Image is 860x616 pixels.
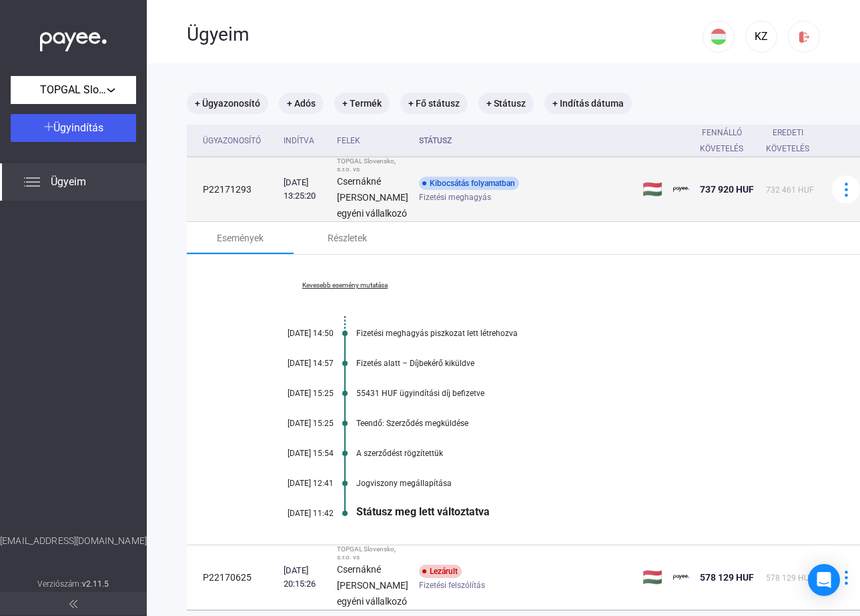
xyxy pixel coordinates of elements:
[203,133,273,149] div: Ügyazonosító
[766,125,809,157] div: Eredeti követelés
[673,181,689,197] img: payee-logo
[797,30,811,44] img: logout-red
[700,184,754,195] span: 737 920 HUF
[839,571,853,585] img: more-blue
[703,21,735,53] button: HU
[700,125,743,157] div: Fennálló követelés
[337,133,360,149] div: Felek
[328,230,367,246] div: Részletek
[419,189,491,205] span: Fizetési meghagyás
[356,419,809,428] div: Teendő: Szerződés megküldése
[478,93,534,114] mat-chip: + Státusz
[414,125,637,157] th: Státusz
[419,577,485,593] span: Fizetési felszólítás
[832,563,860,591] button: more-blue
[187,545,278,610] td: P22170625
[337,564,408,607] strong: Csernákné [PERSON_NAME] egyéni vállalkozó
[839,183,853,197] img: more-blue
[337,545,408,561] div: TOPGAL Slovensko, s.r.o. vs
[337,176,408,219] strong: Csernákné [PERSON_NAME] egyéni vállalkozó
[187,23,703,46] div: Ügyeim
[82,579,109,589] strong: v2.11.5
[254,479,334,488] div: [DATE] 12:41
[254,449,334,458] div: [DATE] 15:54
[203,133,261,149] div: Ügyazonosító
[187,157,278,222] td: P22171293
[356,505,809,518] div: Státusz meg lett változtatva
[284,176,326,203] div: [DATE] 13:25:20
[356,449,809,458] div: A szerződést rögzítettük
[334,93,390,114] mat-chip: + Termék
[254,419,334,428] div: [DATE] 15:25
[187,93,268,114] mat-chip: + Ügyazonosító
[44,122,53,131] img: plus-white.svg
[356,479,809,488] div: Jogviszony megállapítása
[279,93,324,114] mat-chip: + Adós
[11,114,136,142] button: Ügyindítás
[69,600,77,608] img: arrow-double-left-grey.svg
[217,230,264,246] div: Események
[400,93,468,114] mat-chip: + Fő státusz
[711,29,727,45] img: HU
[766,185,814,195] span: 732 461 HUF
[673,569,689,585] img: payee-logo
[254,359,334,368] div: [DATE] 14:57
[11,76,136,104] button: TOPGAL Slovensko, s.r.o.
[700,572,754,583] span: 578 129 HUF
[40,82,107,98] span: TOPGAL Slovensko, s.r.o.
[356,359,809,368] div: Fizetés alatt – Díjbekérő kiküldve
[637,157,668,222] td: 🇭🇺
[745,21,777,53] button: KZ
[750,29,773,45] div: KZ
[254,389,334,398] div: [DATE] 15:25
[637,545,668,610] td: 🇭🇺
[53,121,103,134] span: Ügyindítás
[766,573,814,583] span: 578 129 HUF
[808,564,840,596] div: Open Intercom Messenger
[337,133,408,149] div: Felek
[40,25,107,52] img: white-payee-white-dot.svg
[284,564,326,591] div: [DATE] 20:15:26
[356,389,809,398] div: 55431 HUF ügyindítási díj befizetve
[254,329,334,338] div: [DATE] 14:50
[356,329,809,338] div: Fizetési meghagyás piszkozat lett létrehozva
[284,133,326,149] div: Indítva
[766,125,821,157] div: Eredeti követelés
[284,133,314,149] div: Indítva
[832,175,860,203] button: more-blue
[788,21,820,53] button: logout-red
[700,125,755,157] div: Fennálló követelés
[254,281,436,289] a: Kevesebb esemény mutatása
[51,174,86,190] span: Ügyeim
[24,174,40,190] img: list.svg
[254,509,334,518] div: [DATE] 11:42
[419,177,519,190] div: Kibocsátás folyamatban
[419,565,462,578] div: Lezárult
[337,157,408,173] div: TOPGAL Slovensko, s.r.o. vs
[544,93,632,114] mat-chip: + Indítás dátuma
